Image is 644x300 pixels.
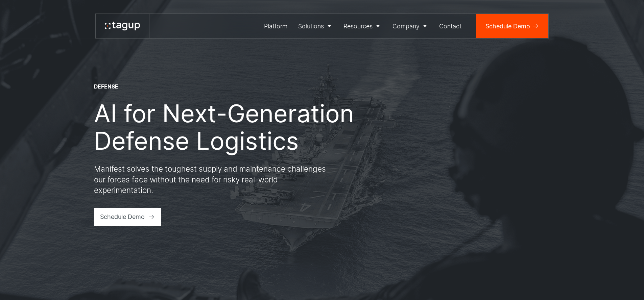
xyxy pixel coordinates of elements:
[338,14,387,38] a: Resources
[100,212,145,221] div: Schedule Demo
[392,22,420,31] div: Company
[264,22,287,31] div: Platform
[439,22,461,31] div: Contact
[94,164,337,196] p: Manifest solves the toughest supply and maintenance challenges our forces face without the need f...
[94,208,162,226] a: Schedule Demo
[259,14,293,38] a: Platform
[293,14,338,38] a: Solutions
[434,14,467,38] a: Contact
[485,22,530,31] div: Schedule Demo
[298,22,324,31] div: Solutions
[476,14,548,38] a: Schedule Demo
[94,100,378,154] h1: AI for Next-Generation Defense Logistics
[343,22,373,31] div: Resources
[387,14,434,38] a: Company
[94,83,118,91] div: DEFENSE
